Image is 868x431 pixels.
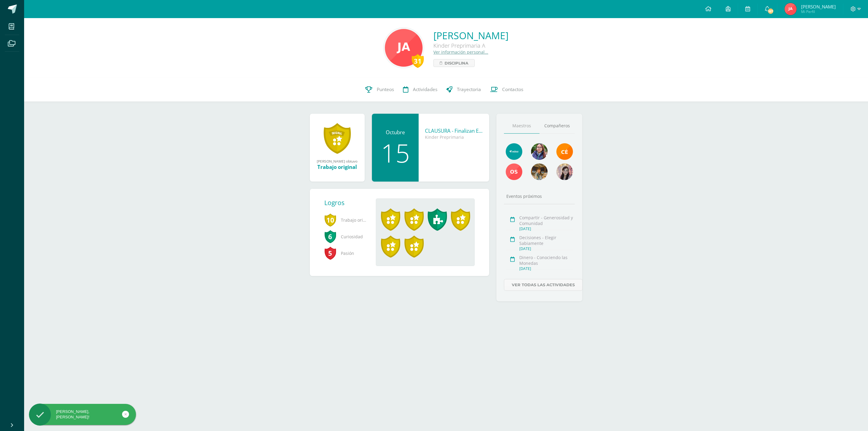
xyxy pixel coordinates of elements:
[425,127,483,134] div: CLAUSURA - Finalizan Ensayos de [MEDICAL_DATA] - PREPRIMARIA
[445,59,468,67] span: Disciplina
[433,59,475,67] a: Disciplina
[377,86,394,93] span: Punteos
[519,246,573,251] div: [DATE]
[767,8,774,14] span: 167
[324,212,366,228] span: Trabajo original
[506,163,522,180] img: ee938a28e177a3a54d4141a9d3cbdf0a.png
[519,226,573,231] div: [DATE]
[398,78,442,102] a: Actividades
[556,143,573,160] img: 9fe7580334846c559dff5945f0b8902e.png
[519,266,573,271] div: [DATE]
[425,134,483,140] div: Kinder Preprimaria
[324,228,366,245] span: Curiosidad
[316,159,359,163] div: [PERSON_NAME] obtuvo
[413,86,437,93] span: Actividades
[486,78,528,102] a: Contactos
[324,230,336,243] span: 6
[324,198,371,207] div: Logros
[433,29,508,42] a: [PERSON_NAME]
[385,29,423,67] img: d94654a15c003e6266afa57433d076a5.png
[502,86,523,93] span: Contactos
[361,78,398,102] a: Punteos
[785,3,797,15] img: 9c6a59e434e10fb77a9e310283eced5c.png
[504,118,539,134] a: Maestros
[531,143,548,160] img: f691e3dd51e5798a392c3ef80d1758fb.png
[433,42,508,49] div: Kinder Preprimaria A
[519,235,573,246] div: Decisiones - Elegir Sabiamente
[324,246,336,260] span: 5
[442,78,486,102] a: Trayectoria
[539,118,575,134] a: Compañeros
[556,163,573,180] img: c3188254262cfb8130bce2ca5e5eafab.png
[457,86,481,93] span: Trayectoria
[531,163,548,180] img: 65541f5bcc6bbdd0a46ad6ed271a204a.png
[504,279,583,291] a: Ver todas las actividades
[504,193,575,199] div: Eventos próximos
[316,163,359,170] div: Trabajo original
[378,129,413,136] div: Octubre
[324,245,366,261] span: Pasión
[506,143,522,160] img: e13555400e539d49a325e37c8b84e82e.png
[378,140,413,166] div: 15
[29,409,136,420] div: [PERSON_NAME], [PERSON_NAME]!
[433,49,488,55] a: Ver información personal...
[801,4,836,10] span: [PERSON_NAME]
[801,9,836,14] span: Mi Perfil
[519,215,573,226] div: Compartir - Generosidad y Comunidad
[519,255,573,266] div: Dinero - Conociendo las Monedas
[324,213,336,227] span: 10
[412,54,424,68] div: 31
